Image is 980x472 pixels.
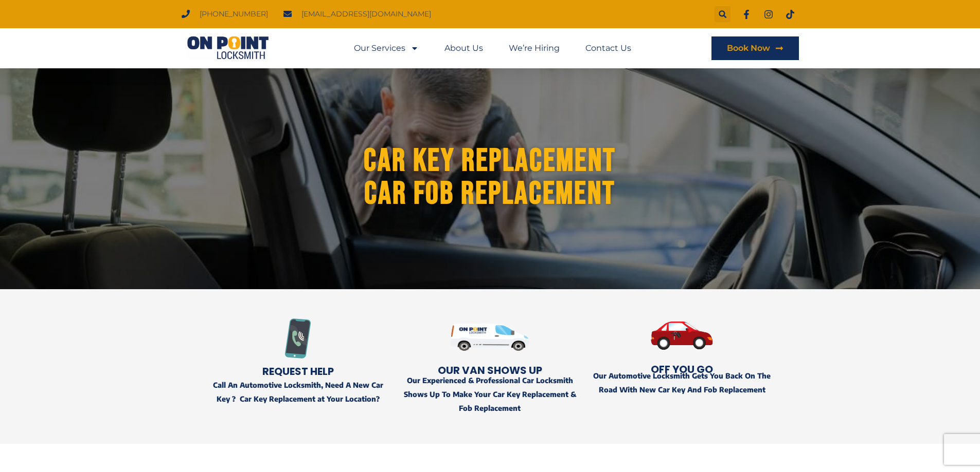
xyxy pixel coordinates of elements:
[727,44,770,52] span: Book Now
[207,378,389,406] p: Call An Automotive Locksmith, Need A New Car Key ? Car Key Replacement at Your Location?
[591,305,773,367] img: Car Key Replacement Car Fob Replacement 2
[197,7,268,21] span: [PHONE_NUMBER]
[354,36,631,60] nav: Menu
[591,364,773,374] h2: Off You Go
[213,145,768,211] h1: Car Key Replacement Car Fob Replacement
[399,365,581,375] h2: OUR VAN Shows Up
[715,6,730,22] div: Search
[207,366,389,376] h2: Request Help
[591,369,773,397] p: Our Automotive Locksmith Gets You Back On The Road With New Car Key And Fob Replacement
[399,373,581,416] p: Our Experienced & Professional Car Locksmith Shows Up To Make Your Car Key Replacement & Fob Repl...
[711,36,799,60] a: Book Now
[299,7,431,21] span: [EMAIL_ADDRESS][DOMAIN_NAME]
[444,36,483,60] a: About Us
[509,36,560,60] a: We’re Hiring
[278,318,318,358] img: Call for Emergency Locksmith Services Help in Coquitlam Tri-cities
[585,36,631,60] a: Contact Us
[354,36,419,60] a: Our Services
[450,305,530,369] img: Car Key Replacement Car Fob Replacement 1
